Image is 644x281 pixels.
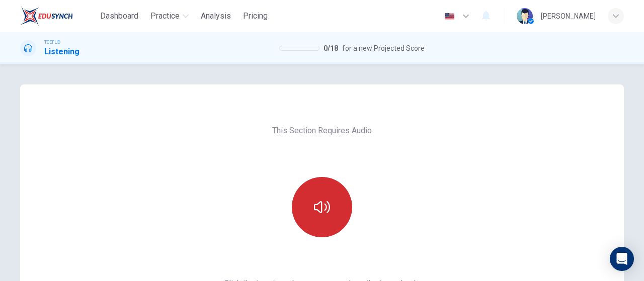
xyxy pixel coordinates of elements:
button: Analysis [197,7,235,25]
span: TOEFL® [44,39,60,46]
div: Open Intercom Messenger [610,247,634,271]
span: This Section Requires Audio [272,125,372,137]
img: EduSynch logo [20,6,73,26]
span: 0 / 18 [324,42,338,54]
span: Practice [150,10,180,22]
button: Practice [146,7,193,25]
span: Dashboard [100,10,138,22]
div: [PERSON_NAME] [541,10,596,22]
button: Pricing [239,7,272,25]
img: en [443,13,456,20]
span: Pricing [243,10,268,22]
img: Profile picture [517,8,533,24]
span: Analysis [201,10,231,22]
span: for a new Projected Score [342,42,425,54]
button: Dashboard [96,7,142,25]
a: EduSynch logo [20,6,96,26]
h1: Listening [44,46,79,58]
